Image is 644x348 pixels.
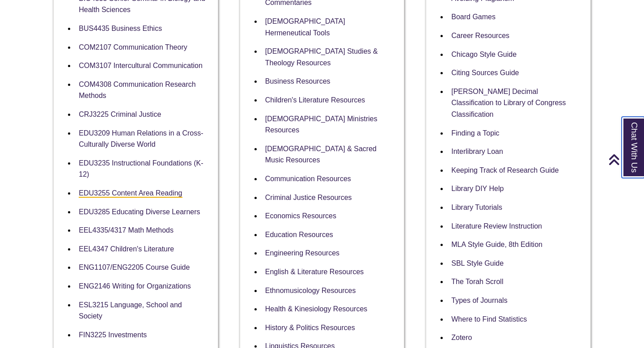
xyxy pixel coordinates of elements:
a: EDU3255 Content Area Reading [79,189,182,198]
a: EDU3209 Human Relations in a Cross-Culturally Diverse World [79,129,203,149]
a: Business Resources [265,77,330,85]
a: Board Games [451,13,496,21]
a: History & Politics Resources [265,324,355,331]
a: [DEMOGRAPHIC_DATA] Studies & Theology Resources [265,47,378,67]
a: [DEMOGRAPHIC_DATA] & Sacred Music Resources [265,145,377,164]
a: Citing Sources Guide [451,69,519,76]
a: Types of Journals [451,297,507,304]
a: English & Literature Resources [265,268,364,276]
a: Where to Find Statistics [451,315,527,323]
a: Literature Review Instruction [451,222,542,230]
a: Health & Kinesiology Resources [265,305,368,313]
a: Engineering Resources [265,249,339,257]
a: Keeping Track of Research Guide [451,166,559,174]
a: [PERSON_NAME] Decimal Classification to Library of Congress Classification [451,88,566,118]
a: EDU3285 Educating Diverse Learners [79,208,200,216]
a: Finding a Topic [451,129,499,137]
a: Back to Top [608,153,642,166]
a: Zotero [451,334,472,341]
a: Interlibrary Loan [451,148,503,155]
a: Chicago Style Guide [451,51,517,58]
a: SBL Style Guide [451,259,504,267]
a: Library Tutorials [451,204,502,211]
a: Ethnomusicology Resources [265,287,356,294]
a: The Torah Scroll [451,278,503,285]
a: Criminal Justice Resources [265,194,352,201]
a: Communication Resources [265,175,351,182]
a: COM4308 Communication Research Methods [79,81,195,100]
a: Career Resources [451,32,509,39]
a: Library DIY Help [451,185,504,192]
a: EEL4335/4317 Math Methods [79,226,174,234]
a: EEL4347 Children's Literature [79,245,174,253]
a: ENG2146 Writing for Organizations [79,282,191,290]
a: BUS4435 Business Ethics [79,25,162,32]
a: EDU3235 Instructional Foundations (K-12) [79,159,203,178]
a: Children's Literature Resources [265,96,365,104]
a: [DEMOGRAPHIC_DATA] Ministries Resources [265,115,377,134]
a: MLA Style Guide, 8th Edition [451,241,542,248]
a: COM2107 Communication Theory [79,43,187,51]
a: CRJ3225 Criminal Justice [79,110,161,118]
a: COM3107 Intercultural Communication [79,62,203,69]
a: [DEMOGRAPHIC_DATA] Hermeneutical Tools [265,17,345,37]
a: ESL3215 Language, School and Society [79,301,182,320]
a: ENG1107/ENG2205 Course Guide [79,263,190,271]
a: FIN3225 Investments [79,331,147,339]
a: Economics Resources [265,212,336,220]
a: Education Resources [265,231,333,238]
